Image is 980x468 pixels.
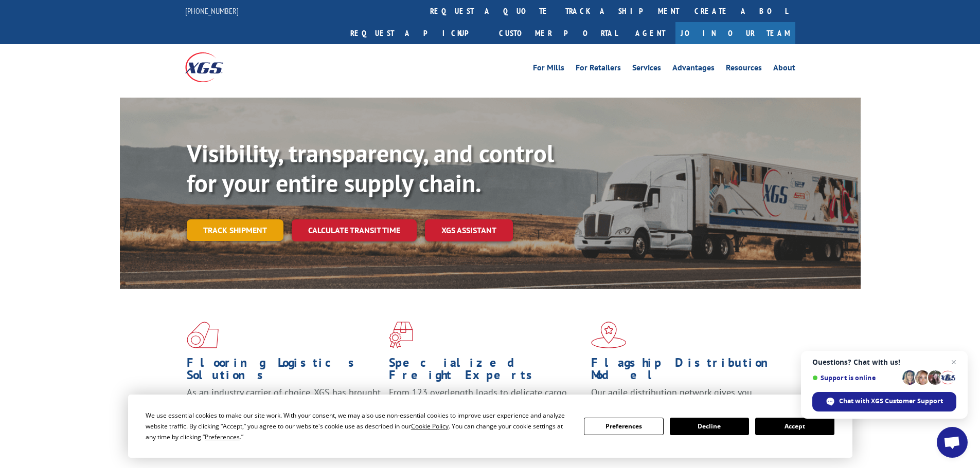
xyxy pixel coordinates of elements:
h1: Flooring Logistics Solutions [187,357,381,386]
span: Cookie Policy [411,422,449,430]
a: Request a pickup [343,22,491,44]
button: Accept [755,418,834,435]
span: As an industry carrier of choice, XGS has brought innovation and dedication to flooring logistics... [187,386,381,423]
img: xgs-icon-focused-on-flooring-red [389,322,413,348]
a: For Mills [533,64,564,75]
a: Customer Portal [491,22,625,44]
span: Support is online [812,374,899,382]
span: Preferences [205,433,240,441]
a: About [773,64,795,75]
a: Resources [726,64,762,75]
p: From 123 overlength loads to delicate cargo, our experienced staff knows the best way to move you... [389,386,583,432]
b: Visibility, transparency, and control for your entire supply chain. [187,137,554,199]
div: We use essential cookies to make our site work. With your consent, we may also use non-essential ... [146,410,572,442]
img: xgs-icon-total-supply-chain-intelligence-red [187,322,219,348]
span: Chat with XGS Customer Support [839,397,943,406]
a: Agent [625,22,675,44]
button: Preferences [584,418,663,435]
a: Join Our Team [675,22,795,44]
span: Close chat [948,356,960,368]
img: xgs-icon-flagship-distribution-model-red [591,322,627,348]
a: Calculate transit time [292,219,417,241]
a: Advantages [672,64,715,75]
a: For Retailers [576,64,621,75]
a: XGS ASSISTANT [425,219,513,241]
div: Chat with XGS Customer Support [812,392,956,411]
div: Cookie Consent Prompt [128,395,852,458]
a: Track shipment [187,219,283,241]
span: Our agile distribution network gives you nationwide inventory management on demand. [591,386,780,410]
button: Decline [670,418,749,435]
h1: Flagship Distribution Model [591,357,786,386]
a: Services [632,64,661,75]
span: Questions? Chat with us! [812,358,956,366]
div: Open chat [937,427,968,458]
h1: Specialized Freight Experts [389,357,583,386]
a: [PHONE_NUMBER] [185,6,239,16]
